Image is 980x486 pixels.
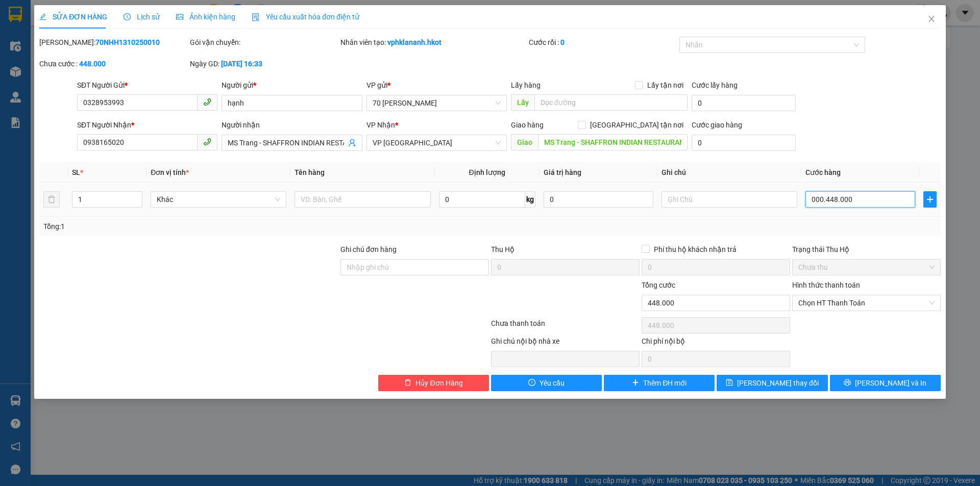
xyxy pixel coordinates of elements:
[387,38,442,46] b: vphklananh.hkot
[798,295,935,311] span: Chọn HT Thanh Toán
[642,336,790,351] div: Chi phí nội bộ
[528,379,535,387] span: exclamation-circle
[491,245,514,253] span: Thu Hộ
[95,38,160,46] b: 70NHH1310250010
[404,379,411,387] span: delete
[540,377,565,389] span: Yêu cầu
[190,37,338,48] div: Gói vận chuyển:
[203,138,211,146] span: phone
[642,281,675,289] span: Tổng cước
[661,191,797,208] input: Ghi Chú
[28,43,108,75] span: SAPA, LÀO CAI ↔ [GEOGRAPHIC_DATA]
[643,377,687,389] span: Thêm ĐH mới
[373,135,501,150] span: VP Đà Nẵng
[792,281,860,289] label: Hình thức thanh toán
[340,245,397,253] label: Ghi chú đơn hàng
[221,60,262,68] b: [DATE] 16:33
[366,121,395,129] span: VP Nhận
[534,94,688,111] input: Dọc đường
[491,336,640,351] div: Ghi chú nội bộ nhà xe
[252,13,359,21] span: Yêu cầu xuất hóa đơn điện tử
[378,375,489,391] button: deleteHủy Đơn Hàng
[39,13,46,20] span: edit
[415,377,462,389] span: Hủy Đơn Hàng
[538,134,688,150] input: Dọc đường
[28,52,108,75] span: ↔ [GEOGRAPHIC_DATA]
[6,40,22,88] img: logo
[632,379,639,387] span: plus
[643,80,688,91] span: Lấy tận nơi
[657,163,801,183] th: Ghi chú
[124,13,160,21] span: Lịch sử
[798,260,935,275] span: Chưa thu
[855,377,926,389] span: [PERSON_NAME] và In
[295,191,430,208] input: VD: Bàn, Ghế
[604,375,715,391] button: plusThêm ĐH mới
[717,375,827,391] button: save[PERSON_NAME] thay đổi
[529,37,677,48] div: Cước rồi :
[348,139,356,147] span: user-add
[511,121,544,129] span: Giao hàng
[917,5,946,34] button: Close
[340,37,527,48] div: Nhân viên tạo:
[805,168,841,176] span: Cước hàng
[692,121,742,129] label: Cước giao hàng
[77,119,217,131] div: SĐT Người Nhận
[692,135,796,151] input: Cước giao hàng
[252,13,260,21] img: icon
[373,95,501,111] span: 70 Nguyễn Hữu Huân
[924,195,936,203] span: plus
[33,8,103,41] strong: CHUYỂN PHÁT NHANH HK BUSLINES
[43,221,378,232] div: Tổng: 1
[79,60,106,68] b: 448.000
[222,119,362,131] div: Người nhận
[491,375,602,391] button: exclamation-circleYêu cầu
[124,13,131,20] span: clock-circle
[157,192,280,207] span: Khác
[650,244,741,255] span: Phí thu hộ khách nhận trả
[151,168,189,176] span: Đơn vị tính
[39,37,188,48] div: [PERSON_NAME]:
[176,13,235,21] span: Ảnh kiện hàng
[366,80,507,91] div: VP gửi
[792,244,941,255] div: Trạng thái Thu Hộ
[544,168,581,176] span: Giá trị hàng
[511,134,538,150] span: Giao
[726,379,733,387] span: save
[560,38,565,46] b: 0
[923,191,937,208] button: plus
[927,15,936,23] span: close
[43,191,60,208] button: delete
[692,95,796,111] input: Cước lấy hàng
[295,168,325,176] span: Tên hàng
[340,259,489,275] input: Ghi chú đơn hàng
[469,168,505,176] span: Định lượng
[39,58,188,69] div: Chưa cước :
[203,98,211,106] span: phone
[113,62,191,73] span: 70NHH1310250010
[525,191,535,208] span: kg
[692,81,738,89] label: Cước lấy hàng
[176,13,183,20] span: picture
[490,318,641,336] div: Chưa thanh toán
[190,58,338,69] div: Ngày GD:
[39,13,107,21] span: SỬA ĐƠN HÀNG
[511,81,541,89] span: Lấy hàng
[222,80,362,91] div: Người gửi
[737,377,819,389] span: [PERSON_NAME] thay đổi
[72,168,80,176] span: SL
[31,60,108,75] span: ↔ [GEOGRAPHIC_DATA]
[77,80,217,91] div: SĐT Người Gửi
[511,94,534,111] span: Lấy
[844,379,851,387] span: printer
[586,119,688,131] span: [GEOGRAPHIC_DATA] tận nơi
[830,375,941,391] button: printer[PERSON_NAME] và In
